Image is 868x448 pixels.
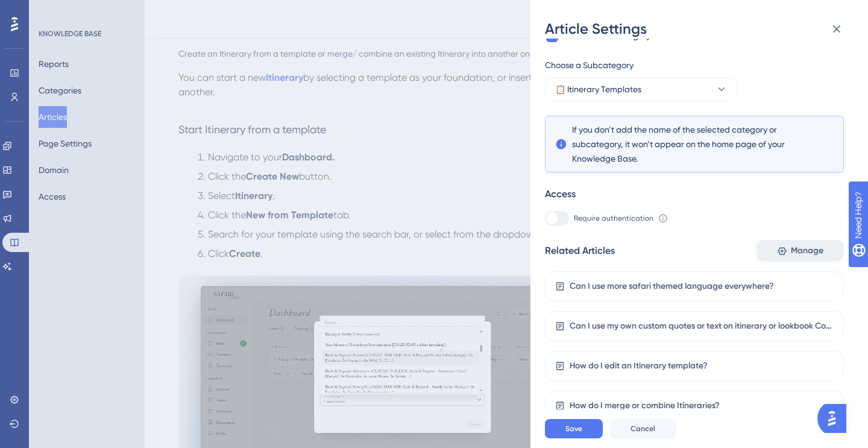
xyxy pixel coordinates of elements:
[555,82,641,96] span: 📋 Itinerary Templates
[545,19,854,39] div: Article Settings
[545,419,603,438] button: Save
[610,419,676,438] button: Cancel
[545,77,738,101] button: 📋 Itinerary Templates
[565,424,582,434] span: Save
[545,244,615,258] div: Related Articles
[574,213,653,223] span: Require authentication
[570,279,774,294] div: Can I use more safari themed language everywhere?
[545,58,634,72] span: Choose a Subcategory
[817,400,854,437] iframe: UserGuiding AI Assistant Launcher
[631,424,655,434] span: Cancel
[756,240,844,262] button: Manage
[545,187,576,201] div: Access
[570,399,720,413] div: How do I merge or combine Itineraries?
[572,122,817,166] span: If you don’t add the name of the selected category or subcategory, it won’t appear on the home pa...
[28,3,75,17] span: Need Help?
[791,244,823,258] span: Manage
[570,319,834,333] div: Can I use my own custom quotes or text on itinerary or lookbook Cover Pages?
[570,359,708,373] div: How do I edit an Itinerary template?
